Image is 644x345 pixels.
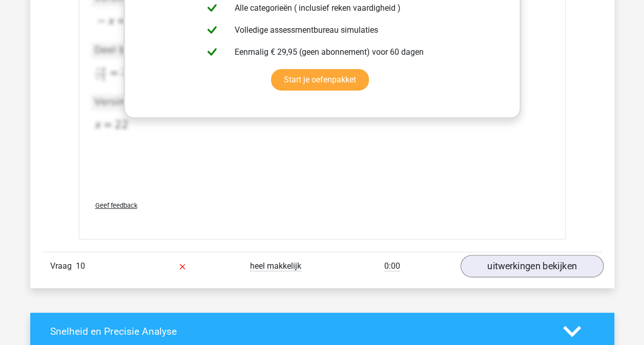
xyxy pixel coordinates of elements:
[384,261,400,271] span: 0:00
[50,260,76,272] span: Vraag
[271,69,369,91] a: Start je oefenpakket
[50,326,548,337] h4: Snelheid en Precisie Analyse
[95,202,137,209] span: Geef feedback
[76,261,85,271] span: 10
[250,261,301,271] span: heel makkelijk
[460,255,603,277] a: uitwerkingen bekijken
